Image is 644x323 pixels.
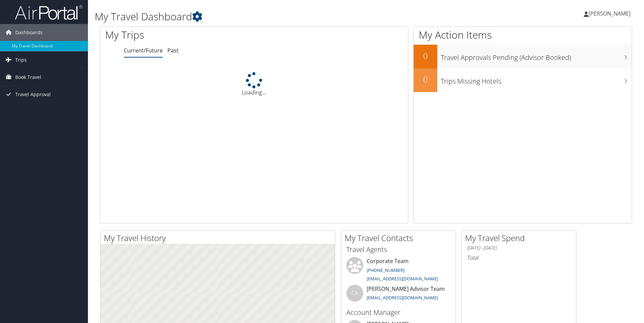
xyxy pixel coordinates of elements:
div: Loading... [100,72,408,96]
a: 0Trips Missing Hotels [414,68,632,92]
h6: Total [467,254,571,261]
h2: 0 [414,50,437,62]
h1: My Travel Dashboard [95,9,456,24]
h3: Trips Missing Hotels [441,73,632,86]
h3: Travel Agents [346,245,451,254]
h2: My Travel History [104,232,335,244]
h2: My Travel Spend [465,232,576,244]
h1: My Trips [105,28,275,42]
span: Travel Approval [15,86,51,103]
div: CA [346,285,363,302]
a: [EMAIL_ADDRESS][DOMAIN_NAME] [367,295,438,301]
a: Past [167,47,179,54]
h3: Account Manager [346,308,451,317]
span: Book Travel [15,69,41,86]
li: [PERSON_NAME] Advisor Team [343,285,454,307]
h2: My Travel Contacts [345,232,456,244]
span: Trips [15,51,27,68]
h2: 0 [414,74,437,85]
a: [PERSON_NAME] [584,3,637,24]
a: Current/Future [124,47,163,54]
a: [EMAIL_ADDRESS][DOMAIN_NAME] [367,276,438,282]
h3: Travel Approvals Pending (Advisor Booked) [441,49,632,62]
a: 0Travel Approvals Pending (Advisor Booked) [414,45,632,68]
span: Dashboards [15,24,43,41]
li: Corporate Team [343,257,454,285]
h6: [DATE] - [DATE] [467,245,571,251]
h1: My Action Items [414,28,632,42]
img: airportal-logo.png [15,4,83,20]
a: [PHONE_NUMBER] [367,267,405,273]
span: [PERSON_NAME] [589,10,630,17]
